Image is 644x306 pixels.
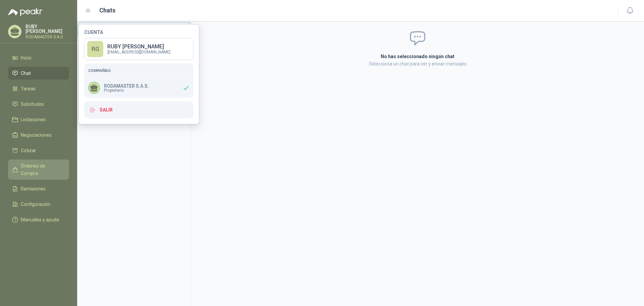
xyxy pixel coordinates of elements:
div: RG [87,41,103,57]
button: Salir [84,101,194,119]
a: Manuales y ayuda [8,213,69,226]
a: Solicitudes [8,98,69,111]
span: Cotizar [21,147,36,154]
h1: Chats [99,6,115,15]
a: Cotizar [8,144,69,157]
p: [EMAIL_ADDRESS][DOMAIN_NAME] [107,50,170,54]
a: Inicio [8,51,69,64]
a: Tareas [8,82,69,95]
a: RGRUBY [PERSON_NAME][EMAIL_ADDRESS][DOMAIN_NAME] [84,38,194,60]
h2: No has seleccionado ningún chat [301,53,535,60]
span: Chat [21,70,31,77]
a: Licitaciones [8,113,69,126]
h4: Cuenta [84,30,194,35]
p: Selecciona un chat para ver y enviar mensajes [301,60,535,68]
span: Manuales y ayuda [21,216,59,223]
a: Negociaciones [8,129,69,141]
span: Órdenes de Compra [21,162,63,177]
span: Licitaciones [21,116,46,123]
a: Órdenes de Compra [8,160,69,180]
span: Remisiones [21,185,46,192]
p: RUBY [PERSON_NAME] [25,24,69,34]
span: Configuración [21,201,50,208]
div: RODAMASTER S.A.S.Propietario [84,78,194,98]
p: RODAMASTER S.A.S. [25,35,69,39]
img: Logo peakr [8,8,42,16]
span: Tareas [21,85,36,92]
a: Chat [8,67,69,80]
span: Solicitudes [21,100,44,108]
a: Remisiones [8,182,69,195]
span: Negociaciones [21,131,52,139]
span: Propietario [104,88,149,92]
span: Inicio [21,54,32,61]
p: RUBY [PERSON_NAME] [107,44,170,49]
h5: Compañías [88,68,190,74]
a: Configuración [8,198,69,211]
p: RODAMASTER S.A.S. [104,84,149,88]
